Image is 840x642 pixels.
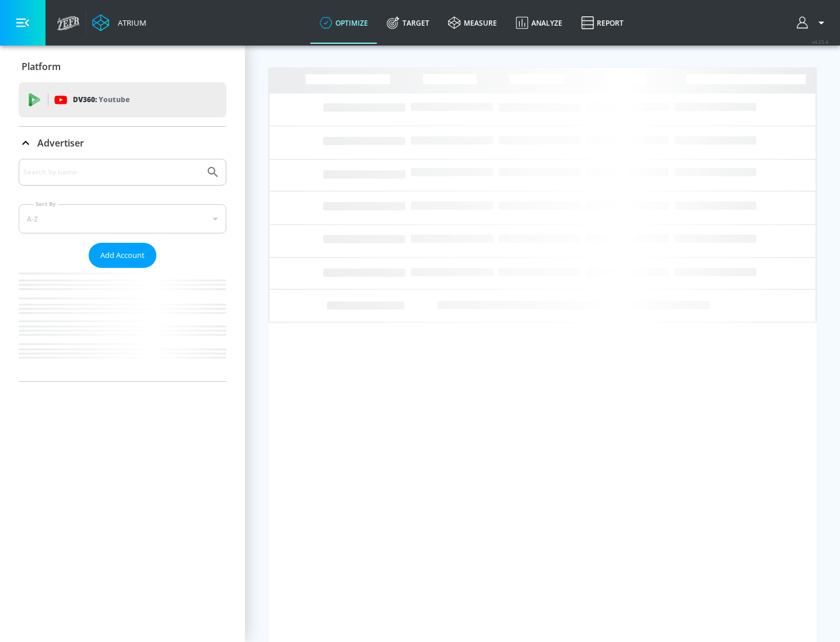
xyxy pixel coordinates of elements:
label: Sort By [33,200,58,208]
p: Youtube [99,93,129,106]
div: A-Z [19,204,226,233]
button: Add Account [89,243,156,268]
span: Add Account [100,249,145,262]
div: DV360: Youtube [19,82,226,117]
a: Atrium [92,14,146,32]
span: v 4.25.4 [812,39,828,45]
a: optimize [310,2,377,44]
p: Advertiser [37,137,84,149]
nav: list of Advertiser [19,268,226,381]
a: Report [572,2,633,44]
input: Search by name [23,165,200,180]
p: DV360: [73,93,129,106]
div: Advertiser [19,127,226,159]
a: measure [439,2,506,44]
div: Platform [19,50,226,83]
div: Atrium [113,18,146,28]
a: Analyze [506,2,572,44]
div: Advertiser [19,159,226,381]
p: Platform [22,60,61,73]
a: Target [377,2,439,44]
